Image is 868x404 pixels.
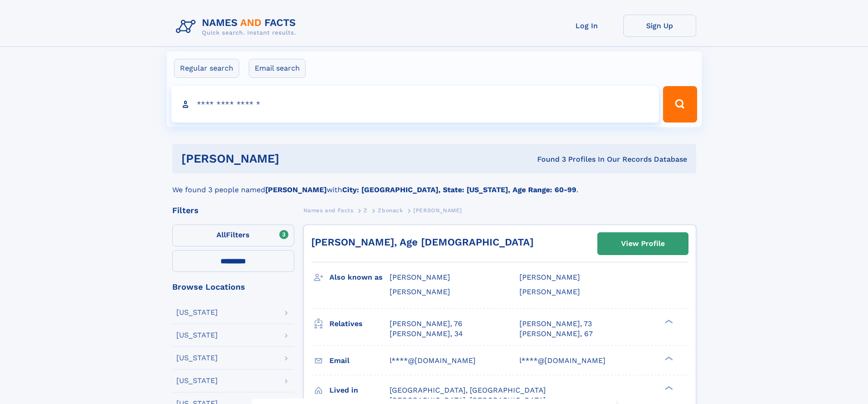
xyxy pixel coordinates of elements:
[413,207,462,214] span: [PERSON_NAME]
[378,205,403,216] a: Zbonack
[519,287,580,296] span: [PERSON_NAME]
[390,273,450,281] span: [PERSON_NAME]
[172,206,294,215] div: Filters
[176,332,218,339] div: [US_STATE]
[329,353,390,368] h3: Email
[329,270,390,285] h3: Also known as
[171,86,659,123] input: search input
[663,86,697,123] button: Search Button
[176,309,218,316] div: [US_STATE]
[390,329,463,339] a: [PERSON_NAME], 34
[172,174,696,195] div: We found 3 people named with .
[172,225,294,246] label: Filters
[390,319,462,329] a: [PERSON_NAME], 76
[390,287,450,296] span: [PERSON_NAME]
[663,318,673,324] div: ❯
[329,383,390,398] h3: Lived in
[303,205,354,216] a: Names and Facts
[621,233,665,254] div: View Profile
[364,205,368,216] a: Z
[550,15,623,37] a: Log In
[249,59,306,78] label: Email search
[364,207,368,214] span: Z
[519,273,580,281] span: [PERSON_NAME]
[172,15,303,39] img: Logo Names and Facts
[181,153,408,164] h1: [PERSON_NAME]
[390,386,546,394] span: [GEOGRAPHIC_DATA], [GEOGRAPHIC_DATA]
[519,329,593,339] a: [PERSON_NAME], 67
[176,377,218,384] div: [US_STATE]
[598,233,688,255] a: View Profile
[519,319,592,329] a: [PERSON_NAME], 73
[265,185,327,194] b: [PERSON_NAME]
[663,355,673,361] div: ❯
[172,283,294,291] div: Browse Locations
[342,185,576,194] b: City: [GEOGRAPHIC_DATA], State: [US_STATE], Age Range: 60-99
[378,207,403,214] span: Zbonack
[408,154,687,164] div: Found 3 Profiles In Our Records Database
[216,230,226,239] span: All
[623,15,696,37] a: Sign Up
[176,354,218,362] div: [US_STATE]
[174,59,239,78] label: Regular search
[663,385,673,391] div: ❯
[311,236,534,248] a: [PERSON_NAME], Age [DEMOGRAPHIC_DATA]
[329,316,390,332] h3: Relatives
